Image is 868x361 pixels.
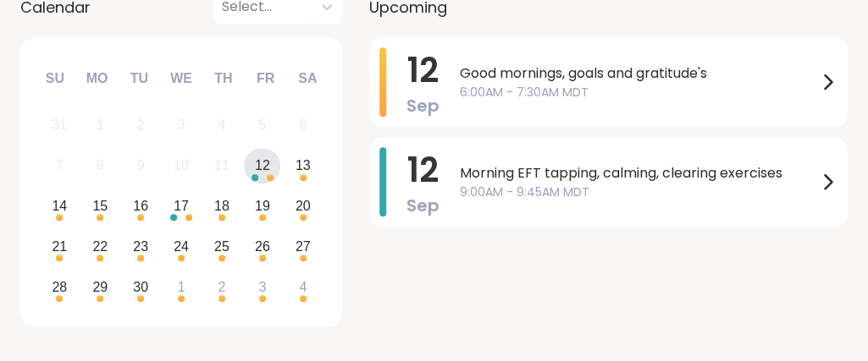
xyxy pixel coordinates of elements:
[133,276,148,298] div: 30
[285,107,321,144] div: Not available Saturday, September 6th, 2025
[123,148,159,184] div: Not available Tuesday, September 9th, 2025
[137,113,145,136] div: 2
[97,113,104,136] div: 1
[82,228,119,265] div: Choose Monday, September 22nd, 2025
[82,269,119,305] div: Choose Monday, September 29th, 2025
[285,269,321,305] div: Choose Saturday, October 4th, 2025
[120,60,158,97] div: Tu
[123,107,159,144] div: Not available Tuesday, September 2nd, 2025
[289,60,326,97] div: Sa
[82,189,119,225] div: Choose Monday, September 15th, 2025
[52,113,67,136] div: 31
[214,154,229,177] div: 11
[92,194,108,217] div: 15
[204,148,240,184] div: Not available Thursday, September 11th, 2025
[205,60,242,97] div: Th
[123,269,159,305] div: Choose Tuesday, September 30th, 2025
[41,189,78,225] div: Choose Sunday, September 14th, 2025
[299,113,307,136] div: 6
[92,276,108,298] div: 29
[163,228,200,265] div: Choose Wednesday, September 24th, 2025
[460,163,817,183] span: Morning EFT tapping, calming, clearing exercises
[204,107,240,144] div: Not available Thursday, September 4th, 2025
[218,276,225,298] div: 2
[36,60,74,97] div: Su
[133,235,148,258] div: 23
[82,148,119,184] div: Not available Monday, September 8th, 2025
[258,276,266,298] div: 3
[460,63,817,84] span: Good mornings, goals and gratitude's
[41,228,78,265] div: Choose Sunday, September 21st, 2025
[258,113,266,136] div: 5
[285,189,321,225] div: Choose Saturday, September 20th, 2025
[214,235,229,258] div: 25
[460,183,817,201] span: 9:00AM - 9:45AM MDT
[299,276,307,298] div: 4
[41,148,78,184] div: Not available Sunday, September 7th, 2025
[285,148,321,184] div: Choose Saturday, September 13th, 2025
[244,107,280,144] div: Not available Friday, September 5th, 2025
[407,146,439,194] span: 12
[52,235,67,258] div: 21
[246,60,284,97] div: Fr
[204,189,240,225] div: Choose Thursday, September 18th, 2025
[174,235,189,258] div: 24
[163,269,200,305] div: Choose Wednesday, October 1st, 2025
[52,276,67,298] div: 28
[41,107,78,144] div: Not available Sunday, August 31st, 2025
[163,189,200,225] div: Choose Wednesday, September 17th, 2025
[296,235,311,258] div: 27
[204,269,240,305] div: Choose Thursday, October 2nd, 2025
[296,194,311,217] div: 20
[255,235,270,258] div: 26
[406,94,440,118] span: Sep
[163,148,200,184] div: Not available Wednesday, September 10th, 2025
[244,148,280,184] div: Choose Friday, September 12th, 2025
[82,107,119,144] div: Not available Monday, September 1st, 2025
[407,46,439,94] span: 12
[214,194,229,217] div: 18
[178,113,185,136] div: 3
[178,276,185,298] div: 1
[174,194,189,217] div: 17
[163,107,200,144] div: Not available Wednesday, September 3rd, 2025
[137,154,145,177] div: 9
[244,189,280,225] div: Choose Friday, September 19th, 2025
[255,154,270,177] div: 12
[255,194,270,217] div: 19
[406,194,440,217] span: Sep
[460,84,817,101] span: 6:00AM - 7:30AM MDT
[244,228,280,265] div: Choose Friday, September 26th, 2025
[123,189,159,225] div: Choose Tuesday, September 16th, 2025
[163,60,200,97] div: We
[285,228,321,265] div: Choose Saturday, September 27th, 2025
[296,154,311,177] div: 13
[39,105,323,307] div: month 2025-09
[218,113,225,136] div: 4
[92,235,108,258] div: 22
[41,269,78,305] div: Choose Sunday, September 28th, 2025
[52,194,67,217] div: 14
[133,194,148,217] div: 16
[244,269,280,305] div: Choose Friday, October 3rd, 2025
[97,154,104,177] div: 8
[174,154,189,177] div: 10
[204,228,240,265] div: Choose Thursday, September 25th, 2025
[56,154,64,177] div: 7
[123,228,159,265] div: Choose Tuesday, September 23rd, 2025
[78,60,115,97] div: Mo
